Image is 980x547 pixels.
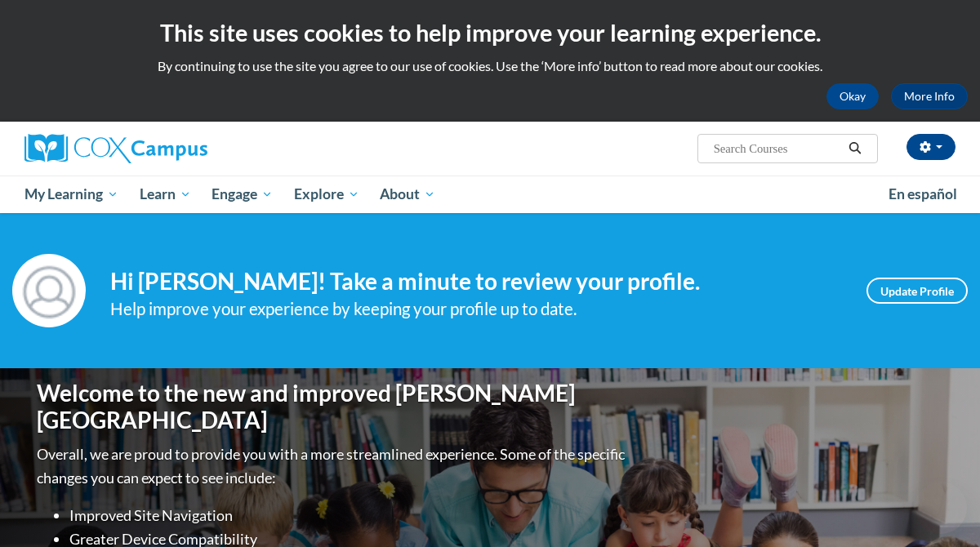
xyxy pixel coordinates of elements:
[37,442,629,490] p: Overall, we are proud to provide you with a more streamlined experience. Some of the specific cha...
[12,254,86,327] img: Profile Image
[12,176,968,213] div: Main menu
[866,278,968,304] a: Update Profile
[370,176,447,213] a: About
[12,16,968,49] h2: This site uses cookies to help improve your learning experience.
[14,176,129,213] a: My Learning
[37,380,629,434] h1: Welcome to the new and improved [PERSON_NAME][GEOGRAPHIC_DATA]
[110,268,842,296] h4: Hi [PERSON_NAME]! Take a minute to review your profile.
[891,83,968,109] a: More Info
[915,482,967,534] iframe: Button to launch messaging window
[69,504,629,527] li: Improved Site Navigation
[129,176,202,213] a: Learn
[878,177,968,211] a: En español
[24,134,207,163] img: Cox Campus
[889,185,957,202] span: En español
[140,185,191,204] span: Learn
[826,83,879,109] button: Okay
[12,57,968,75] p: By continuing to use the site you agree to our use of cookies. Use the ‘More info’ button to read...
[294,185,359,204] span: Explore
[24,185,118,204] span: My Learning
[906,134,955,160] button: Account Settings
[843,139,867,158] button: Search
[380,185,435,204] span: About
[283,176,370,213] a: Explore
[24,134,318,163] a: Cox Campus
[110,296,842,322] div: Help improve your experience by keeping your profile up to date.
[201,176,283,213] a: Engage
[712,139,843,158] input: Search Courses
[212,185,273,204] span: Engage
